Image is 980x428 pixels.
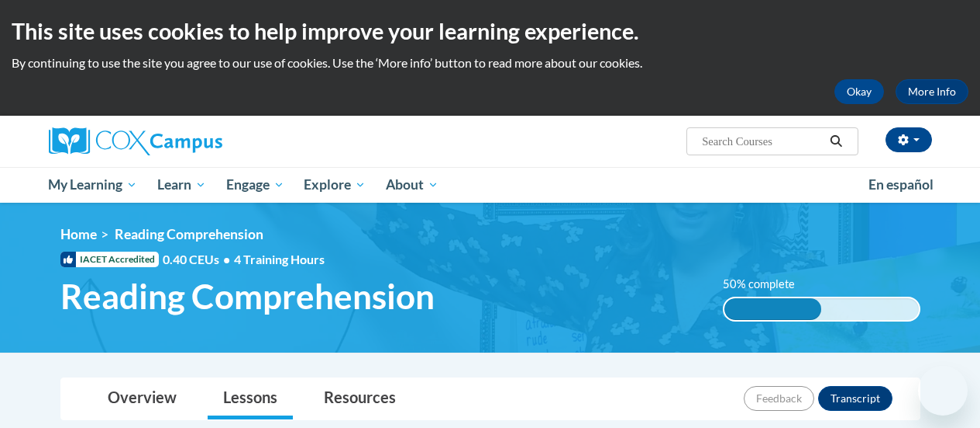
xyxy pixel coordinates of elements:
[147,167,216,203] a: Learn
[744,386,814,411] button: Feedback
[216,167,294,203] a: Engage
[115,226,263,242] span: Reading Comprehension
[918,366,968,416] iframe: Button to launch messaging window
[386,176,438,194] span: About
[885,127,932,152] button: Account Settings
[60,252,159,267] span: IACET Accredited
[12,16,968,47] h2: This site uses cookies to help improve your learning experience.
[60,226,97,242] a: Home
[700,132,824,151] input: Search Courses
[226,176,284,194] span: Engage
[37,167,944,203] div: Main menu
[724,298,822,320] div: 50% complete
[49,127,328,155] a: Cox Campus
[39,167,148,203] a: My Learning
[12,54,968,71] p: By continuing to use the site you agree to our use of cookies. Use the ‘More info’ button to read...
[858,169,944,201] a: En español
[92,378,192,419] a: Overview
[896,79,968,104] a: More Info
[163,251,234,268] span: 0.40 CEUs
[308,378,411,419] a: Resources
[824,132,848,151] button: Search
[234,252,325,266] span: 4 Training Hours
[868,176,934,193] span: En español
[60,276,435,317] span: Reading Comprehension
[48,176,137,194] span: My Learning
[304,176,366,194] span: Explore
[49,127,222,155] img: Cox Campus
[223,252,230,266] span: •
[208,378,293,419] a: Lessons
[834,79,884,104] button: Okay
[376,167,449,203] a: About
[294,167,376,203] a: Explore
[157,176,206,194] span: Learn
[818,386,892,411] button: Transcript
[723,276,812,293] label: 50% complete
